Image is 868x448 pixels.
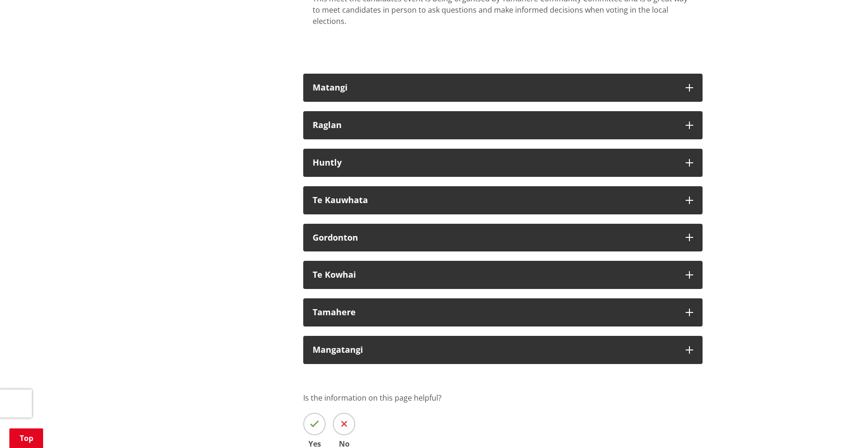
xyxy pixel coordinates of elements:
[313,269,356,280] strong: Te Kowhai
[303,74,703,102] button: Matangi
[313,196,676,205] div: Te Kauwhata
[303,224,703,252] button: Gordonton
[313,83,676,92] div: Matangi
[313,158,676,167] div: Huntly
[303,392,703,403] p: Is the information on this page helpful?
[9,428,43,448] a: Top
[313,232,358,243] strong: Gordonton
[303,149,703,177] button: Huntly
[303,336,703,364] button: Mangatangi
[333,440,355,448] span: No
[313,345,676,355] div: Mangatangi
[303,111,703,139] button: Raglan
[825,409,859,442] iframe: Messenger Launcher
[303,440,326,448] span: Yes
[313,121,676,130] div: Raglan
[313,308,676,317] div: Tamahere
[303,298,703,327] button: Tamahere
[303,186,703,214] button: Te Kauwhata
[303,261,703,289] button: Te Kowhai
